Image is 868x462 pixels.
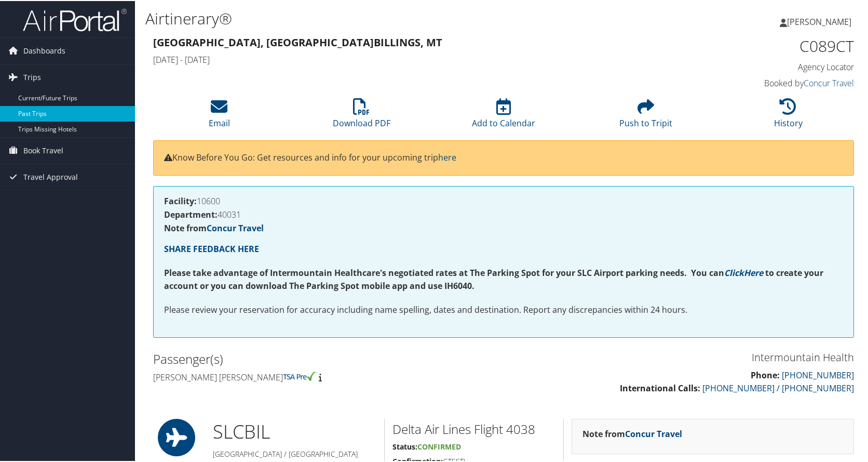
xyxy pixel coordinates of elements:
a: Push to Tripit [619,103,672,128]
h4: 40031 [164,209,843,218]
h4: Agency Locator [690,60,854,72]
h2: Passenger(s) [153,349,496,367]
strong: Please take advantage of Intermountain Healthcare's negotiated rates at The Parking Spot for your... [164,266,724,278]
a: Concur Travel [207,221,264,233]
h1: C089CT [690,34,854,56]
a: Email [209,103,230,128]
img: tsa-precheck.png [283,371,317,380]
a: Download PDF [333,103,390,128]
a: History [774,103,803,128]
span: Dashboards [23,37,65,63]
span: Book Travel [23,137,63,163]
span: Trips [23,63,41,89]
a: SHARE FEEDBACK HERE [164,242,259,254]
a: Add to Calendar [472,103,535,128]
h4: 10600 [164,196,843,204]
a: here [438,151,456,162]
img: airportal-logo.png [23,7,127,31]
a: Here [744,266,763,278]
a: [PHONE_NUMBER] / [PHONE_NUMBER] [702,381,854,393]
strong: Facility: [164,194,197,206]
a: Concur Travel [625,427,682,439]
a: [PERSON_NAME] [780,5,862,36]
strong: Department: [164,208,218,219]
strong: Note from [582,427,682,439]
h1: SLC BIL [213,418,376,444]
a: Concur Travel [804,76,854,88]
h5: [GEOGRAPHIC_DATA] / [GEOGRAPHIC_DATA] [213,448,376,458]
strong: Note from [164,221,264,233]
h4: [PERSON_NAME] [PERSON_NAME] [153,371,496,382]
span: [PERSON_NAME] [787,15,851,27]
span: Confirmed [417,441,461,451]
h4: Booked by [690,76,854,88]
strong: Phone: [751,368,780,380]
span: Travel Approval [23,163,78,189]
a: [PHONE_NUMBER] [782,368,854,380]
h2: Delta Air Lines Flight 4038 [392,419,555,437]
a: Click [724,266,744,278]
h1: Airtinerary® [145,7,623,29]
strong: Status: [392,441,417,451]
h3: Intermountain Health [511,349,854,364]
p: Please review your reservation for accuracy including name spelling, dates and destination. Repor... [164,302,843,316]
h4: [DATE] - [DATE] [153,53,675,64]
strong: [GEOGRAPHIC_DATA], [GEOGRAPHIC_DATA] Billings, MT [153,34,442,48]
strong: International Calls: [620,381,700,393]
p: Know Before You Go: Get resources and info for your upcoming trip [164,150,843,164]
